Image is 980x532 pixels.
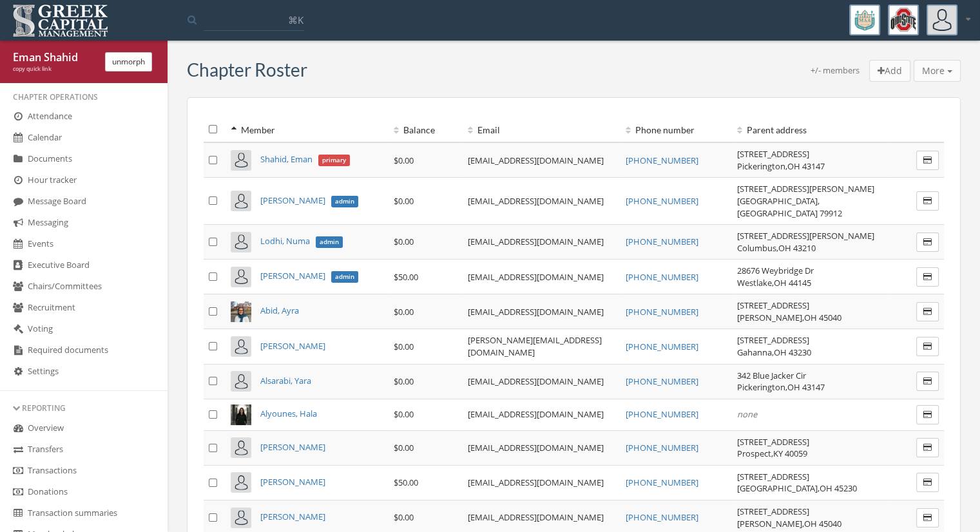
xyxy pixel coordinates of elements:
span: $0.00 [394,195,414,207]
span: $0.00 [394,375,414,387]
span: [STREET_ADDRESS] [737,506,809,517]
a: [PHONE_NUMBER] [626,477,698,488]
a: [EMAIL_ADDRESS][DOMAIN_NAME] [468,271,604,283]
div: +/- members [811,64,860,82]
span: [STREET_ADDRESS] [737,148,809,160]
span: Westlake , OH 44145 [737,277,811,289]
a: [STREET_ADDRESS][PERSON_NAME],OH 45040 [737,506,841,529]
a: [EMAIL_ADDRESS][DOMAIN_NAME] [468,408,604,420]
span: admin [331,196,358,207]
a: [STREET_ADDRESS][PERSON_NAME],OH 45040 [737,299,841,323]
a: [EMAIL_ADDRESS][DOMAIN_NAME] [468,195,604,207]
span: [PERSON_NAME] , OH 45040 [737,312,841,323]
a: 28676 Weybridge DrWestlake,OH 44145 [737,265,814,289]
a: [PHONE_NUMBER] [626,271,698,283]
a: [STREET_ADDRESS]Gahanna,OH 43230 [737,334,811,358]
span: [GEOGRAPHIC_DATA] , OH 45230 [737,482,857,494]
span: Lodhi, Numa [260,235,309,247]
span: $0.00 [394,408,414,420]
div: copy quick link [13,65,95,73]
a: [STREET_ADDRESS][PERSON_NAME]Columbus,OH 43210 [737,230,874,254]
span: Gahanna , OH 43230 [737,347,811,358]
a: [STREET_ADDRESS]Pickerington,OH 43147 [737,148,825,172]
span: [PERSON_NAME] , OH 45040 [737,518,841,529]
span: [STREET_ADDRESS] [737,334,809,346]
span: $50.00 [394,271,418,283]
span: Pickerington , OH 43147 [737,160,825,172]
a: [PERSON_NAME]admin [260,270,358,281]
span: [PERSON_NAME] [260,195,325,206]
span: admin [316,236,343,248]
h3: Chapter Roster [187,60,307,80]
a: [EMAIL_ADDRESS][DOMAIN_NAME] [468,155,604,166]
span: $0.00 [394,236,414,247]
th: Phone number [620,117,731,142]
span: $0.00 [394,306,414,318]
a: [PERSON_NAME] [260,511,325,522]
a: [STREET_ADDRESS][GEOGRAPHIC_DATA],OH 45230 [737,471,857,495]
span: $0.00 [394,155,414,166]
a: [EMAIL_ADDRESS][DOMAIN_NAME] [468,477,604,488]
div: Reporting [13,403,155,413]
a: [PERSON_NAME][EMAIL_ADDRESS][DOMAIN_NAME] [468,334,602,358]
a: Abid, Ayra [260,305,298,316]
a: [EMAIL_ADDRESS][DOMAIN_NAME] [468,306,604,318]
th: Parent address [732,117,890,142]
a: [PERSON_NAME] [260,441,325,453]
span: ⌘K [288,14,303,26]
a: [STREET_ADDRESS]Prospect,KY 40059 [737,436,809,460]
span: primary [318,155,350,166]
a: [PHONE_NUMBER] [626,236,698,247]
a: [EMAIL_ADDRESS][DOMAIN_NAME] [468,236,604,247]
span: $50.00 [394,477,418,488]
span: Prospect , KY 40059 [737,448,807,459]
span: admin [331,271,358,283]
span: 28676 Weybridge Dr [737,265,814,276]
span: 342 Blue Jacker Cir [737,370,806,381]
a: [PHONE_NUMBER] [626,408,698,420]
div: Eman Shahid [13,50,95,65]
a: [PHONE_NUMBER] [626,155,698,166]
a: [PERSON_NAME]admin [260,195,358,206]
span: Shahid, Eman [260,153,312,165]
em: none [737,408,757,420]
a: [STREET_ADDRESS][PERSON_NAME][GEOGRAPHIC_DATA],[GEOGRAPHIC_DATA] 79912 [737,183,874,218]
span: [STREET_ADDRESS] [737,436,809,448]
a: [PERSON_NAME] [260,340,325,352]
a: [PHONE_NUMBER] [626,511,698,523]
button: unmorph [105,52,152,71]
a: [PHONE_NUMBER] [626,341,698,352]
a: [EMAIL_ADDRESS][DOMAIN_NAME] [468,442,604,453]
a: Alsarabi, Yara [260,375,311,386]
a: Shahid, Emanprimary [260,153,349,165]
span: [STREET_ADDRESS] [737,299,809,311]
span: $0.00 [394,442,414,453]
a: 342 Blue Jacker CirPickerington,OH 43147 [737,370,825,394]
a: [PERSON_NAME] [260,476,325,488]
span: [PERSON_NAME] [260,270,325,281]
a: [PHONE_NUMBER] [626,195,698,207]
span: $0.00 [394,341,414,352]
a: Alyounes, Hala [260,408,316,419]
span: Pickerington , OH 43147 [737,381,825,393]
a: [PHONE_NUMBER] [626,375,698,387]
a: [EMAIL_ADDRESS][DOMAIN_NAME] [468,511,604,523]
a: Lodhi, Numaadmin [260,235,342,247]
a: [PHONE_NUMBER] [626,306,698,318]
a: [PHONE_NUMBER] [626,442,698,453]
span: [STREET_ADDRESS][PERSON_NAME] [737,183,874,195]
span: [STREET_ADDRESS] [737,471,809,482]
th: Balance [389,117,463,142]
span: Columbus , OH 43210 [737,242,816,254]
th: Email [463,117,620,142]
th: Member [226,117,389,142]
a: [EMAIL_ADDRESS][DOMAIN_NAME] [468,375,604,387]
span: [STREET_ADDRESS][PERSON_NAME] [737,230,874,242]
